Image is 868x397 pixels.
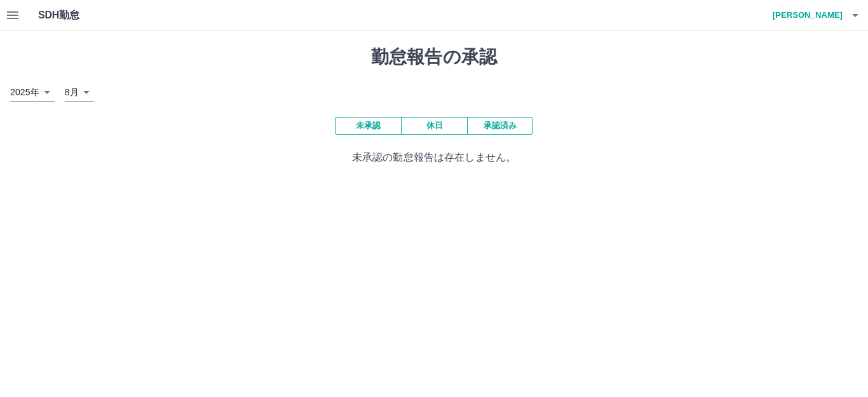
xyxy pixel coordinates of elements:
div: 2025年 [10,83,55,102]
button: 承認済み [467,117,533,135]
button: 未承認 [335,117,401,135]
button: 休日 [401,117,467,135]
div: 8月 [65,83,94,102]
h1: 勤怠報告の承認 [10,46,858,68]
p: 未承認の勤怠報告は存在しません。 [10,150,858,165]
